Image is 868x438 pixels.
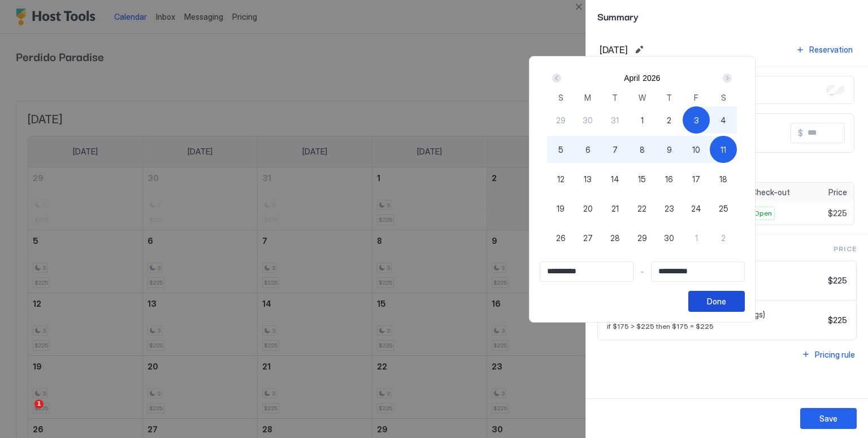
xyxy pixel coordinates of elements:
button: 25 [710,195,737,222]
span: F [694,92,698,104]
span: 24 [691,203,701,214]
span: 11 [721,144,726,156]
span: S [721,92,726,104]
button: 1 [683,224,710,251]
span: 21 [611,203,619,214]
button: 18 [710,165,737,192]
button: 24 [683,195,710,222]
span: 17 [692,173,700,185]
span: 5 [558,144,563,156]
span: 25 [719,203,728,214]
button: 2026 [643,74,660,83]
span: 20 [583,203,593,214]
button: 30 [656,224,683,251]
button: Next [719,71,734,85]
button: 27 [574,224,601,251]
span: 31 [611,114,619,126]
span: 30 [664,232,674,244]
button: Prev [550,71,565,85]
button: 16 [656,165,683,192]
button: 8 [628,136,656,163]
button: 11 [710,136,737,163]
button: 30 [574,106,601,134]
button: 5 [547,136,574,163]
button: 14 [601,165,628,192]
span: 29 [637,232,647,244]
button: 2 [710,224,737,251]
span: 30 [583,114,593,126]
button: 15 [628,165,656,192]
span: 2 [721,232,726,244]
button: 10 [683,136,710,163]
span: 1 [695,232,698,244]
div: Done [707,295,726,307]
button: 26 [547,224,574,251]
button: 4 [710,106,737,134]
span: 15 [638,173,646,185]
span: S [558,92,563,104]
button: 2 [656,106,683,134]
span: 14 [611,173,619,185]
button: April [624,74,640,83]
span: 4 [721,114,726,126]
span: 6 [585,144,591,156]
button: 7 [601,136,628,163]
button: 29 [547,106,574,134]
span: 12 [557,173,565,185]
button: 17 [683,165,710,192]
iframe: Intercom live chat [11,400,38,427]
span: 1 [641,114,644,126]
button: Done [688,291,745,312]
span: 19 [557,203,565,214]
button: 21 [601,195,628,222]
span: 27 [583,232,593,244]
span: - [640,267,644,277]
span: T [666,92,672,104]
button: 12 [547,165,574,192]
span: 1 [34,400,44,409]
button: 20 [574,195,601,222]
button: 29 [628,224,656,251]
button: 9 [656,136,683,163]
span: 3 [694,114,699,126]
button: 19 [547,195,574,222]
span: 18 [719,173,727,185]
span: 9 [667,144,672,156]
span: 16 [665,173,673,185]
span: M [584,92,591,104]
button: 1 [628,106,656,134]
span: 29 [556,114,566,126]
span: W [639,92,646,104]
span: 26 [556,232,566,244]
span: 10 [692,144,700,156]
button: 13 [574,165,601,192]
button: 28 [601,224,628,251]
button: 23 [656,195,683,222]
span: 22 [637,203,646,214]
button: 22 [628,195,656,222]
span: 23 [665,203,674,214]
button: 31 [601,106,628,134]
span: 7 [613,144,618,156]
span: 28 [610,232,620,244]
span: 2 [667,114,671,126]
input: Input Field [540,262,633,281]
span: 13 [584,173,592,185]
input: Input Field [652,262,744,281]
button: 6 [574,136,601,163]
button: 3 [683,106,710,134]
span: T [612,92,618,104]
span: 8 [640,144,645,156]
